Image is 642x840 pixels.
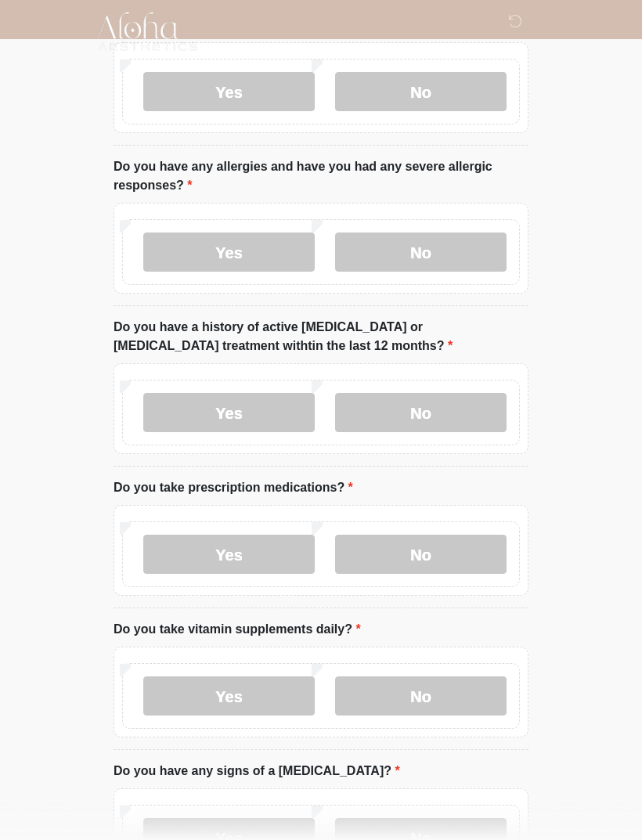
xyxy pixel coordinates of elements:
label: Yes [143,535,315,574]
label: Yes [143,233,315,272]
label: Yes [143,393,315,432]
label: No [335,535,507,574]
label: No [335,233,507,272]
label: Do you have any signs of a [MEDICAL_DATA]? [114,762,400,781]
label: Do you have any allergies and have you had any severe allergic responses? [114,157,528,195]
label: Do you take prescription medications? [114,478,353,497]
label: No [335,676,507,716]
label: Yes [143,676,315,716]
label: Do you have a history of active [MEDICAL_DATA] or [MEDICAL_DATA] treatment withtin the last 12 mo... [114,318,528,355]
label: No [335,393,507,432]
label: Do you take vitamin supplements daily? [114,620,361,639]
img: Aloha Aesthetics Logo [98,12,197,51]
label: Yes [143,72,315,111]
label: No [335,72,507,111]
